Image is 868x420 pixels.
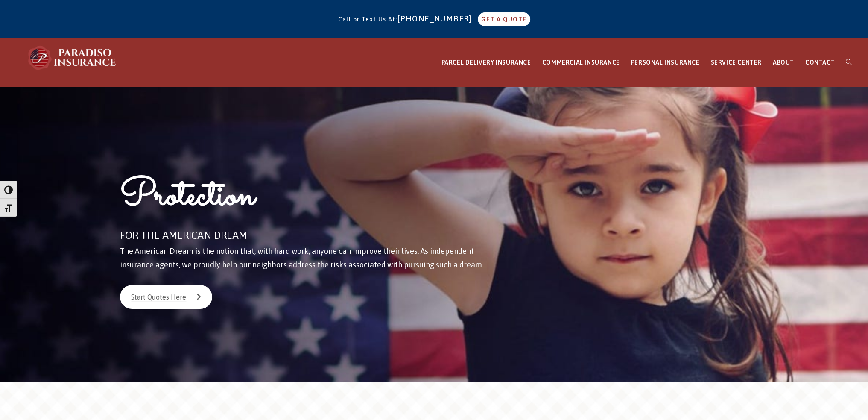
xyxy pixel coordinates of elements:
span: The American Dream is the notion that, with hard work, anyone can improve their lives. As indepen... [120,247,483,269]
span: FOR THE AMERICAN DREAM [120,229,247,241]
a: Start Quotes Here [120,285,212,309]
img: Paradiso Insurance [26,45,120,70]
span: PERSONAL INSURANCE [631,59,700,66]
span: COMMERCIAL INSURANCE [542,59,620,66]
a: COMMERCIAL INSURANCE [537,39,625,86]
a: CONTACT [800,39,840,86]
a: [PHONE_NUMBER] [397,14,476,23]
span: CONTACT [805,59,835,66]
h1: Protection [120,172,501,226]
a: GET A QUOTE [478,12,530,26]
a: PERSONAL INSURANCE [625,39,705,86]
iframe: profile [3,12,133,78]
span: SERVICE CENTER [710,59,761,66]
span: ABOUT [773,59,794,66]
a: SERVICE CENTER [705,39,767,86]
span: PARCEL DELIVERY INSURANCE [441,59,531,66]
a: PARCEL DELIVERY INSURANCE [436,39,537,86]
a: ABOUT [767,39,800,86]
span: Call or Text Us At: [338,16,397,23]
